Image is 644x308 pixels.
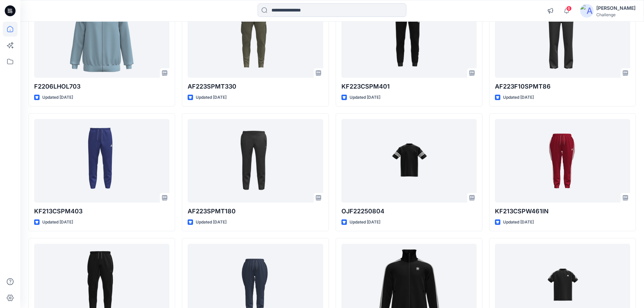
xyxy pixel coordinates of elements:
p: Updated [DATE] [196,219,226,226]
p: KF213CSPW461IN [495,207,630,216]
img: avatar [580,4,594,18]
p: KF223CSPM401 [341,82,477,91]
p: F2206LHOL703 [34,82,169,91]
p: Updated [DATE] [350,94,380,101]
p: Updated [DATE] [503,94,534,101]
p: Updated [DATE] [350,219,380,226]
a: KF213CSPM403 [34,119,169,203]
p: AF223SPMT330 [188,82,323,91]
div: Challenge [596,12,636,17]
span: 6 [566,6,572,11]
a: OJF22250804 [341,119,477,203]
p: AF223SPMT180 [188,207,323,216]
div: [PERSON_NAME] [596,4,636,12]
p: Updated [DATE] [42,94,73,101]
p: KF213CSPM403 [34,207,169,216]
a: AF223SPMT180 [188,119,323,203]
a: KF213CSPW461IN [495,119,630,203]
p: Updated [DATE] [503,219,534,226]
p: Updated [DATE] [42,219,73,226]
p: OJF22250804 [341,207,477,216]
p: AF223F10SPMT86 [495,82,630,91]
p: Updated [DATE] [196,94,226,101]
